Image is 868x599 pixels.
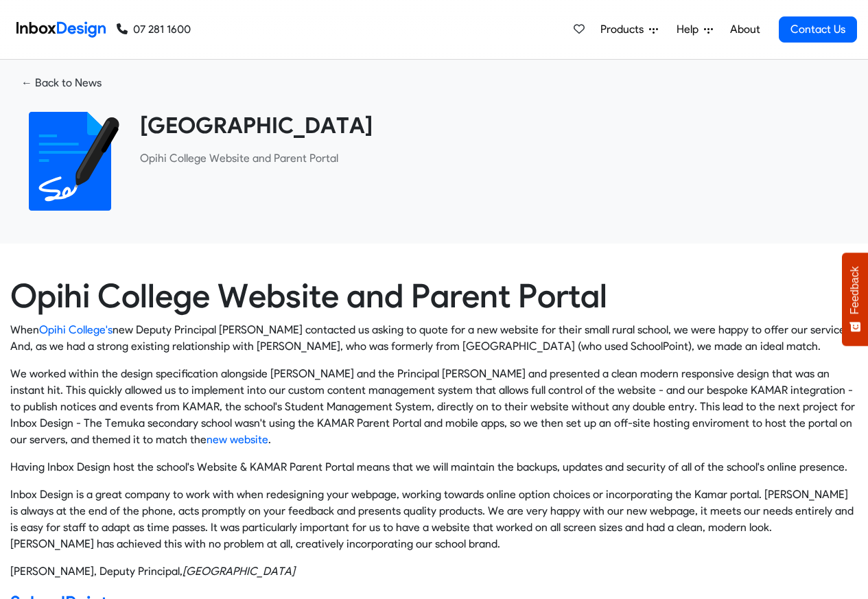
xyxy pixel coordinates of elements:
[600,21,649,38] span: Products
[10,366,858,448] p: We worked within the design specification alongside [PERSON_NAME] and the Principal [PERSON_NAME]...
[677,21,704,38] span: Help
[10,322,858,355] p: When new Deputy Principal [PERSON_NAME] contacted us asking to quote for a new website for their ...
[671,16,718,43] a: Help
[21,112,119,211] img: 2022_01_18_icon_signature.svg
[842,252,868,346] button: Feedback - Show survey
[183,565,295,578] cite: Opihi College
[39,323,113,336] a: Opihi College's
[140,112,847,139] heading: [GEOGRAPHIC_DATA]
[10,486,858,552] p: Inbox Design is a great company to work with when redesigning your webpage, working towards onlin...
[10,277,858,316] h1: Opihi College Website and Parent Portal
[595,16,664,43] a: Products
[207,433,268,446] a: new website
[10,71,113,95] a: ← Back to News
[140,150,847,167] p: ​Opihi College Website and Parent Portal
[779,16,857,43] a: Contact Us
[10,459,858,475] p: Having Inbox Design host the school's Website & KAMAR Parent Portal means that we will maintain t...
[849,266,861,314] span: Feedback
[10,563,858,580] footer: [PERSON_NAME], Deputy Principal,
[726,16,764,43] a: About
[117,21,191,38] a: 07 281 1600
